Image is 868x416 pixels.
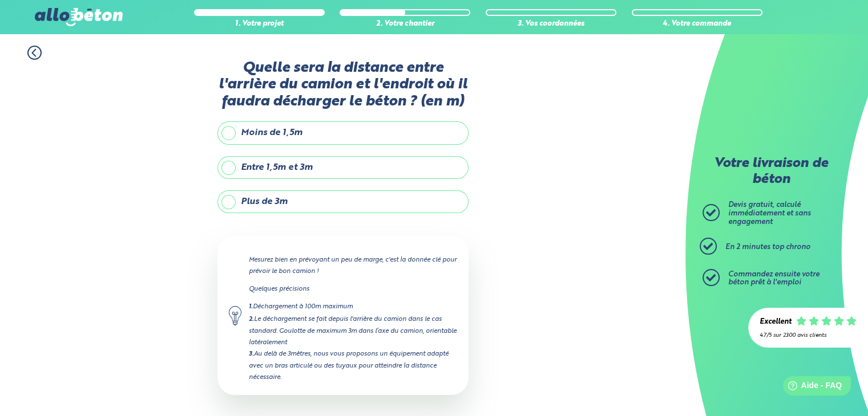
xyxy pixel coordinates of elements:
[705,156,837,187] p: Votre livraison de béton
[249,283,457,295] p: Quelques précisions
[249,316,254,323] strong: 2.
[249,313,457,348] div: Le déchargement se fait depuis l'arrière du camion dans le cas standard. Goulotte de maximum 3m d...
[249,304,253,310] strong: 1.
[760,332,857,338] div: 4.7/5 sur 2300 avis clients
[632,20,762,28] div: 4. Votre commande
[340,20,470,28] div: 2. Votre chantier
[728,271,819,287] span: Commandez ensuite votre béton prêt à l'emploi
[217,190,469,213] label: Plus de 3m
[486,20,616,28] div: 3. Vos coordonnées
[249,254,457,277] p: Mesurez bien en prévoyant un peu de marge, c'est la donnée clé pour prévoir le bon camion !
[725,243,810,251] span: En 2 minutes top chrono
[249,301,457,313] div: Déchargement à 100m maximum
[35,8,123,26] img: allobéton
[760,318,792,327] div: Excellent
[194,20,325,28] div: 1. Votre projet
[249,348,457,383] div: Au delà de 3mètres, nous vous proposons un équipement adapté avec un bras articulé ou des tuyaux ...
[766,372,855,403] iframe: Help widget launcher
[217,60,469,110] label: Quelle sera la distance entre l'arrière du camion et l'endroit où il faudra décharger le béton ? ...
[249,351,254,357] strong: 3.
[217,156,469,179] label: Entre 1,5m et 3m
[217,121,469,144] label: Moins de 1,5m
[728,201,811,225] span: Devis gratuit, calculé immédiatement et sans engagement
